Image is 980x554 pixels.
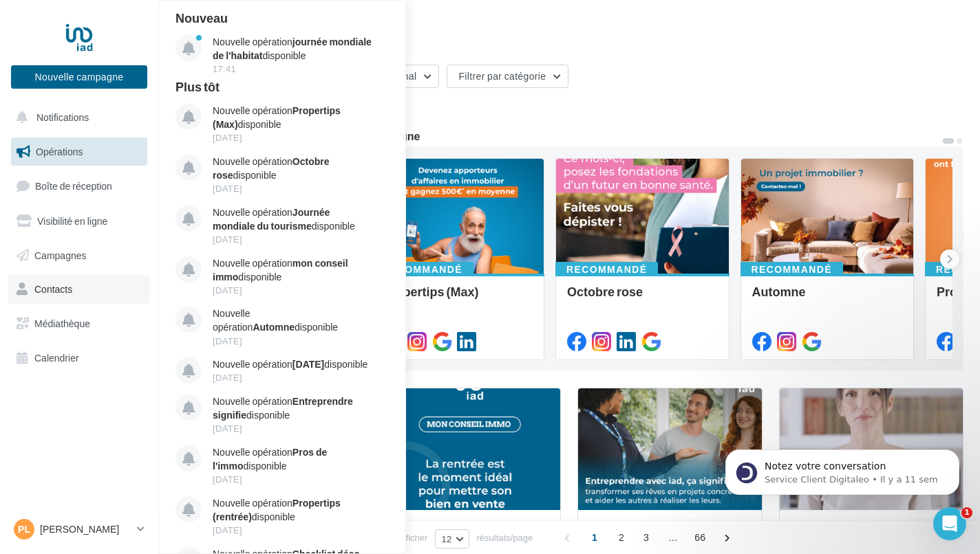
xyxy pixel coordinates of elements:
span: 12 [441,533,451,544]
a: Boîte de réception [8,171,150,201]
span: Notifications [36,111,89,123]
p: [PERSON_NAME] [40,522,131,536]
span: Opérations [36,146,83,157]
div: Recommandé [555,262,658,277]
a: Calendrier [8,344,150,373]
span: Visibilité en ligne [37,215,107,227]
button: Nouvelle campagne [11,65,147,89]
iframe: Intercom notifications message [705,421,980,517]
div: 6 opérations recommandées par votre enseigne [175,131,941,142]
span: 2 [610,527,632,549]
span: Campagnes [34,249,87,261]
button: Notifications [8,103,145,132]
a: Opérations [8,137,150,166]
span: PL [18,522,30,536]
span: ... [662,527,684,549]
span: Contacts [34,283,72,295]
span: 1 [961,507,972,518]
iframe: Intercom live chat [933,507,966,540]
button: Filtrer par catégorie [447,65,568,88]
span: Médiathèque [34,318,90,329]
a: PL [PERSON_NAME] [11,516,147,542]
span: Afficher [398,531,428,544]
span: 3 [635,527,657,549]
span: 66 [689,527,711,549]
div: Octobre rose [567,285,718,312]
div: Recommandé [741,262,843,277]
div: Opérations marketing [175,22,963,43]
a: Médiathèque [8,309,150,338]
span: résultats/page [477,531,533,544]
a: Contacts [8,275,150,304]
div: Propertips (Max) [383,285,533,312]
span: Calendrier [34,352,79,364]
span: Boîte de réception [35,180,112,192]
a: Campagnes [8,241,150,270]
div: Recommandé [371,262,473,277]
a: Visibilité en ligne [8,207,150,236]
span: 1 [584,527,606,549]
div: Automne [752,285,903,312]
button: 12 [435,529,469,549]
